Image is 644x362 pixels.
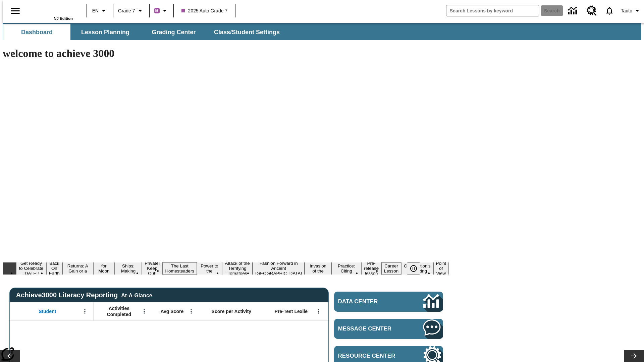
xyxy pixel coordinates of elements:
[121,291,152,299] div: At-A-Glance
[334,292,443,312] a: Data Center
[564,2,583,20] a: Data Center
[407,262,427,275] div: Pause
[583,2,601,20] a: Resource Center, Will open in new tab
[139,306,149,316] button: Open Menu
[3,24,286,40] div: SubNavbar
[152,28,196,36] span: Grading Center
[115,5,147,17] button: Grade: Grade 7, Select a grade
[305,257,331,280] button: Slide 11 The Invasion of the Free CD
[115,257,142,280] button: Slide 5 Cruise Ships: Making Waves
[181,7,228,14] span: 2025 Auto Grade 7
[46,260,62,277] button: Slide 2 Back On Earth
[29,2,73,20] div: Home
[16,260,46,277] button: Slide 1 Get Ready to Celebrate Juneteenth!
[16,291,152,299] span: Achieve3000 Literacy Reporting
[624,350,644,362] button: Lesson carousel, Next
[62,257,93,280] button: Slide 3 Free Returns: A Gain or a Drain?
[92,7,99,14] span: EN
[21,28,53,36] span: Dashboard
[334,319,443,339] a: Message Center
[89,5,111,17] button: Language: EN, Select a language
[140,24,207,40] button: Grading Center
[3,23,641,40] div: SubNavbar
[222,260,253,277] button: Slide 9 Attack of the Terrifying Tomatoes
[29,3,73,16] a: Home
[162,262,197,275] button: Slide 7 The Last Homesteaders
[80,306,90,316] button: Open Menu
[338,298,401,305] span: Data Center
[361,260,381,277] button: Slide 13 Pre-release lesson
[3,47,449,60] h1: welcome to achieve 3000
[618,5,644,17] button: Profile/Settings
[155,6,159,15] span: B
[93,257,115,280] button: Slide 4 Time for Moon Rules?
[186,306,196,316] button: Open Menu
[601,2,618,19] a: Notifications
[381,262,401,275] button: Slide 14 Career Lesson
[54,16,73,20] span: NJ Edition
[446,5,539,16] input: search field
[314,306,324,316] button: Open Menu
[621,7,632,14] span: Tauto
[72,24,139,40] button: Lesson Planning
[214,28,280,36] span: Class/Student Settings
[338,353,403,359] span: Resource Center
[197,257,222,280] button: Slide 8 Solar Power to the People
[160,308,183,314] span: Avg Score
[209,24,285,40] button: Class/Student Settings
[212,308,252,314] span: Score per Activity
[97,305,141,317] span: Activities Completed
[118,7,135,14] span: Grade 7
[407,262,420,275] button: Pause
[3,24,70,40] button: Dashboard
[331,257,361,280] button: Slide 12 Mixed Practice: Citing Evidence
[275,308,308,314] span: Pre-Test Lexile
[152,5,171,17] button: Boost Class color is purple. Change class color
[253,260,305,277] button: Slide 10 Fashion Forward in Ancient Rome
[81,28,129,36] span: Lesson Planning
[338,325,403,332] span: Message Center
[5,1,25,21] button: Open side menu
[401,257,433,280] button: Slide 15 The Constitution's Balancing Act
[39,308,56,314] span: Student
[433,260,449,277] button: Slide 16 Point of View
[142,260,162,277] button: Slide 6 Private! Keep Out!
